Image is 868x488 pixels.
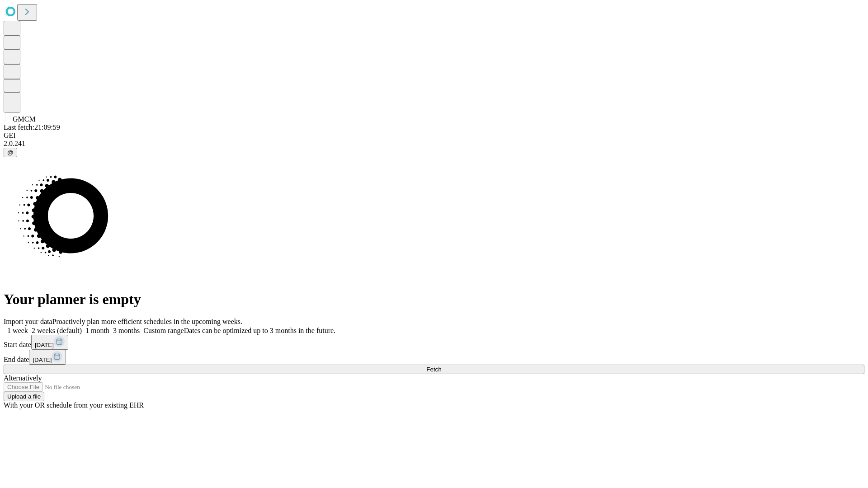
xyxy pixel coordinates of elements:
[4,291,864,308] h1: Your planner is empty
[4,365,864,374] button: Fetch
[31,335,68,350] button: [DATE]
[13,115,36,123] span: GMCM
[184,327,335,334] span: Dates can be optimized up to 3 months in the future.
[4,392,44,401] button: Upload a file
[35,342,54,348] span: [DATE]
[4,131,864,140] div: GEI
[4,318,52,325] span: Import your data
[113,327,140,334] span: 3 months
[143,327,184,334] span: Custom range
[4,335,864,350] div: Start date
[4,401,144,409] span: With your OR schedule from your existing EHR
[29,350,66,365] button: [DATE]
[52,318,242,325] span: Proactively plan more efficient schedules in the upcoming weeks.
[33,357,52,363] span: [DATE]
[4,374,42,382] span: Alternatively
[4,148,17,157] button: @
[85,327,109,334] span: 1 month
[32,327,82,334] span: 2 weeks (default)
[4,123,60,131] span: Last fetch: 21:09:59
[7,327,28,334] span: 1 week
[4,350,864,365] div: End date
[426,366,441,373] span: Fetch
[7,149,14,156] span: @
[4,140,864,148] div: 2.0.241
